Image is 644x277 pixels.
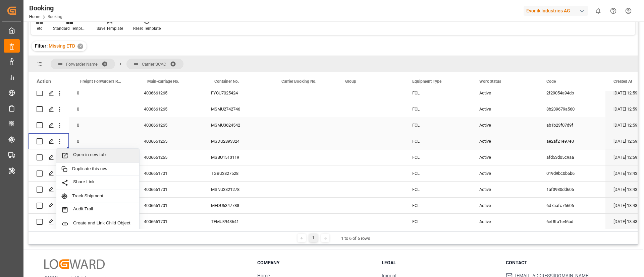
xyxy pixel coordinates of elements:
div: FCL [404,133,471,149]
span: Group [345,79,356,84]
div: Standard Templates [53,25,87,31]
div: 4006661265 [136,117,203,133]
div: Booking [29,3,62,13]
div: FCL [404,182,471,197]
div: MSNU3321278 [203,182,270,197]
div: 0 [69,85,136,101]
div: Press SPACE to select this row. [29,149,337,165]
span: Carrier Booking No. [281,79,316,84]
div: 4006661265 [136,101,203,117]
h3: Legal [382,259,498,266]
div: Active [471,214,538,229]
div: Active [471,165,538,181]
div: etd [36,25,43,31]
div: Active [471,117,538,133]
div: FCL [404,198,471,213]
div: Active [471,198,538,213]
div: 1 [309,234,318,242]
div: ae2af21e97e3 [538,133,605,149]
span: Work Status [479,79,501,84]
div: 2f29054a94db [538,85,605,101]
span: Created At [613,79,632,84]
span: Freight Forwarder's Reference No. [80,79,122,84]
div: 4006651701 [136,198,203,213]
div: Press SPACE to select this row. [29,133,337,149]
div: Active [471,149,538,165]
div: Press SPACE to select this row. [29,101,337,117]
div: FCL [404,214,471,229]
div: ab1b23f07d9f [538,117,605,133]
div: Press SPACE to select this row. [29,85,337,101]
div: Active [471,85,538,101]
span: Main-carriage No. [147,79,179,84]
div: 6ef8fa1e46bd [538,214,605,229]
div: Save Template [97,25,123,31]
a: Home [29,14,40,19]
button: Help Center [606,3,621,18]
div: 4006651701 [136,214,203,229]
span: Missing ETD [49,43,75,49]
div: 4006661265 [136,149,203,165]
div: Reset Template [133,25,161,31]
div: 4006651701 [136,182,203,197]
div: Press SPACE to select this row. [29,214,337,230]
span: Equipment Type [412,79,441,84]
div: 1af3930dd605 [538,182,605,197]
div: Active [471,182,538,197]
div: Evonik Industries AG [524,6,588,16]
div: MSMU3624542 [203,117,270,133]
div: Active [471,101,538,117]
span: Container No. [214,79,239,84]
div: FCL [404,117,471,133]
div: TGBU3827528 [203,165,270,181]
h3: Contact [506,259,622,266]
div: Active [471,133,538,149]
div: MSMU2742746 [203,101,270,117]
div: FCL [404,85,471,101]
div: FCL [404,101,471,117]
div: 6d7aafc76606 [538,198,605,213]
div: 4006651701 [136,165,203,181]
div: ✕ [77,44,83,49]
div: 019d9bc0b5b6 [538,165,605,181]
div: 4006661265 [136,133,203,149]
div: afd53d05c9aa [538,149,605,165]
div: FCL [404,165,471,181]
div: Press SPACE to select this row. [29,198,337,214]
div: MSBU1513119 [203,149,270,165]
img: Logward Logo [44,259,105,269]
div: 0 [69,101,136,117]
div: MSDU2893324 [203,133,270,149]
div: 8b239679a560 [538,101,605,117]
div: 0 [69,117,136,133]
button: Evonik Industries AG [524,4,591,17]
h3: Company [257,259,373,266]
div: 0 [69,133,136,149]
span: Code [546,79,556,84]
span: Filter : [35,43,49,49]
div: 4006661265 [136,85,203,101]
div: TEMU3943641 [203,214,270,229]
button: show 0 new notifications [591,3,606,18]
div: Press SPACE to select this row. [29,165,337,182]
div: MEDU6347788 [203,198,270,213]
div: Press SPACE to select this row. [29,182,337,198]
div: Action [37,78,51,84]
span: Carrier SCAC [142,62,166,67]
div: Press SPACE to select this row. [29,117,337,133]
span: Forwarder Name [66,62,98,67]
div: FYCU7025424 [203,85,270,101]
div: 1 to 6 of 6 rows [341,235,370,242]
div: FCL [404,149,471,165]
